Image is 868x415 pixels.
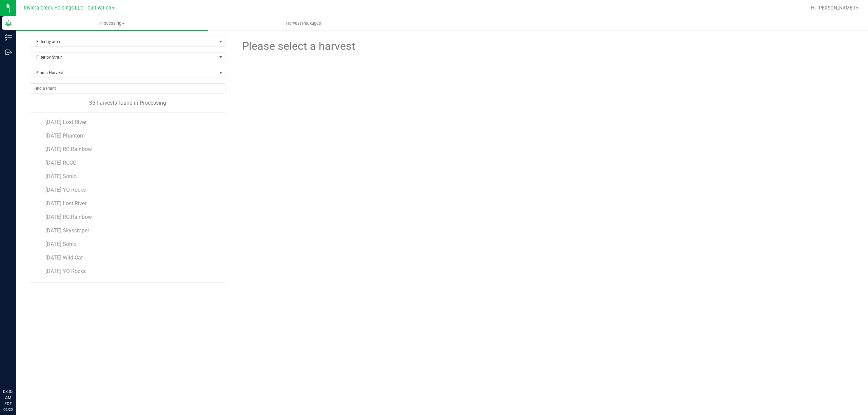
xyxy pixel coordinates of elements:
[7,361,27,381] iframe: Resource center
[45,241,77,247] span: [DATE] Sohio
[45,187,86,193] span: [DATE] YO Rocks
[208,16,399,30] a: Harvest Packages
[45,132,85,139] span: [DATE] Phantom
[5,49,12,56] inline-svg: Outbound
[3,407,13,412] p: 09/25
[45,227,89,234] span: [DATE] Skyscraper
[5,34,12,41] inline-svg: Inventory
[24,5,111,11] span: Riviera Creek Holdings LLC - Cultivation
[5,20,12,26] inline-svg: Grow
[45,119,86,125] span: [DATE] Lost River
[16,16,208,30] a: Processing
[20,360,28,368] iframe: Resource center unread badge
[241,38,355,55] span: Please select a harvest
[16,20,208,26] span: Processing
[3,389,13,407] p: 08:05 AM EDT
[45,254,83,261] span: [DATE] Wild Cat
[45,200,86,207] span: [DATE] Lost River
[45,146,92,152] span: [DATE] RC Rainbow
[30,53,217,62] span: Filter by Strain
[30,84,225,93] input: NO DATA FOUND
[811,5,855,11] span: Hi, [PERSON_NAME]!
[45,214,92,220] span: [DATE] RC Rainbow
[277,20,330,26] span: Harvest Packages
[45,173,77,180] span: [DATE] Sohio
[30,37,217,46] span: Filter by area
[45,282,84,288] span: [DATE] Ahhberry
[30,99,225,107] div: 35 harvests found in Processing
[30,68,217,78] span: Find a Harvest
[217,37,225,46] span: select
[45,268,86,274] span: [DATE] YO Rocks
[45,160,76,166] span: [DATE] RCCC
